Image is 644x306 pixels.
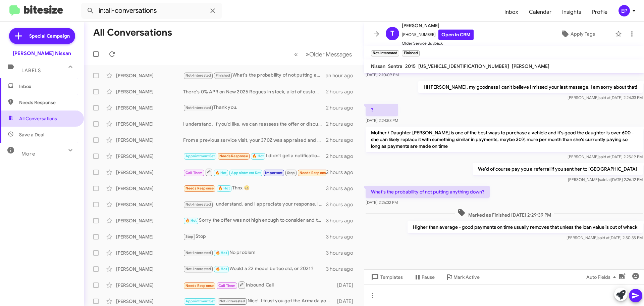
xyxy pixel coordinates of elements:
[21,151,35,157] span: More
[81,3,222,19] input: Search
[185,299,215,303] span: Appointment Set
[306,50,309,58] span: »
[326,185,359,192] div: 3 hours ago
[13,50,71,57] div: [PERSON_NAME] Nissan
[290,47,302,61] button: Previous
[265,171,282,175] span: Important
[183,201,326,208] div: I understand, and I appreciate your response. If you change your mind or have any questions in th...
[218,186,230,190] span: 🔥 Hot
[183,168,326,176] div: That text sounds good if you can help out anyway yes
[185,171,203,175] span: Call Them
[524,2,557,22] a: Calendar
[21,68,41,74] span: Labels
[116,250,183,256] div: [PERSON_NAME]
[571,28,595,40] span: Apply Tags
[326,169,359,176] div: 2 hours ago
[216,73,230,78] span: Finished
[326,88,359,95] div: 2 hours ago
[116,217,183,224] div: [PERSON_NAME]
[422,271,435,283] span: Pause
[371,50,399,56] small: Not-Interested
[185,234,194,239] span: Stop
[370,271,403,283] span: Templates
[567,235,643,240] span: [PERSON_NAME] [DATE] 2:50:35 PM
[326,266,359,272] div: 3 hours ago
[599,177,611,182] span: said at
[599,154,610,159] span: said at
[326,137,359,143] div: 2 hours ago
[440,271,485,283] button: Mark Active
[455,209,554,218] span: Marked as Finished [DATE] 2:29:39 PM
[19,131,44,138] span: Save a Deal
[326,250,359,256] div: 3 hours ago
[568,154,643,159] span: [PERSON_NAME] [DATE] 2:25:19 PM
[326,233,359,240] div: 3 hours ago
[309,51,352,58] span: Older Messages
[326,72,359,79] div: an hour ago
[326,153,359,160] div: 2 hours ago
[586,271,619,283] span: Auto Fields
[613,5,637,16] button: EP
[405,63,416,69] span: 2015
[418,63,509,69] span: [US_VEHICLE_IDENTIFICATION_NUMBER]
[366,186,490,198] p: What's the probability of not putting anything down?
[183,217,326,224] div: Sorry the offer was not high enough to consider and thank you for your reply
[29,33,70,39] span: Special Campaign
[557,2,587,22] a: Insights
[252,154,264,158] span: 🔥 Hot
[116,137,183,143] div: [PERSON_NAME]
[183,152,326,160] div: I didn't get a notification on a appointment
[581,271,624,283] button: Auto Fields
[366,200,398,205] span: [DATE] 2:26:32 PM
[183,88,326,95] div: There's 0% APR on New 2025 Rogues in stock, a lot of customers that own a 22 model year have been...
[19,83,76,90] span: Inbox
[402,40,474,47] span: Older Service Buyback
[402,30,474,40] span: [PHONE_NUMBER]
[116,104,183,111] div: [PERSON_NAME]
[116,153,183,160] div: [PERSON_NAME]
[116,88,183,95] div: [PERSON_NAME]
[598,235,609,240] span: said at
[183,137,326,143] div: From a previous service visit, your 370Z was appraised and an offer for $14,760 to purchase it wa...
[218,283,236,288] span: Call Them
[185,267,211,271] span: Not-Interested
[183,233,326,241] div: Stop
[183,297,334,305] div: Nice! I trust you got the Armada you were looking for?
[418,81,643,93] p: Hi [PERSON_NAME], my goodness I can't believe I missed your last message. I am sorry about that!
[473,163,643,175] p: We'd of course pay you a referral if you sent her to [GEOGRAPHIC_DATA]
[215,171,227,175] span: 🔥 Hot
[366,118,398,123] span: [DATE] 2:24:53 PM
[366,72,399,77] span: [DATE] 2:10:09 PM
[371,63,385,69] span: Nissan
[116,72,183,79] div: [PERSON_NAME]
[326,217,359,224] div: 3 hours ago
[183,281,334,289] div: Inbound Call
[116,298,183,305] div: [PERSON_NAME]
[326,121,359,127] div: 2 hours ago
[185,202,211,207] span: Not-Interested
[185,73,211,78] span: Not-Interested
[216,251,227,255] span: 🔥 Hot
[231,171,261,175] span: Appointment Set
[408,271,440,283] button: Pause
[9,28,75,44] a: Special Campaign
[499,2,524,22] a: Inbox
[183,121,326,127] div: I understand. If you'd like, we can reassess the offer or discuss other options. Would you like t...
[185,105,211,110] span: Not-Interested
[334,298,359,305] div: [DATE]
[183,184,326,192] div: Thnx 😀
[402,21,474,30] span: [PERSON_NAME]
[183,104,326,112] div: Thank you.
[300,171,328,175] span: Needs Response
[216,267,227,271] span: 🔥 Hot
[287,171,295,175] span: Stop
[185,154,215,158] span: Appointment Set
[543,28,612,40] button: Apply Tags
[19,99,76,106] span: Needs Response
[185,283,214,288] span: Needs Response
[587,2,613,22] span: Profile
[116,282,183,289] div: [PERSON_NAME]
[183,72,326,79] div: What's the probability of not putting anything down?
